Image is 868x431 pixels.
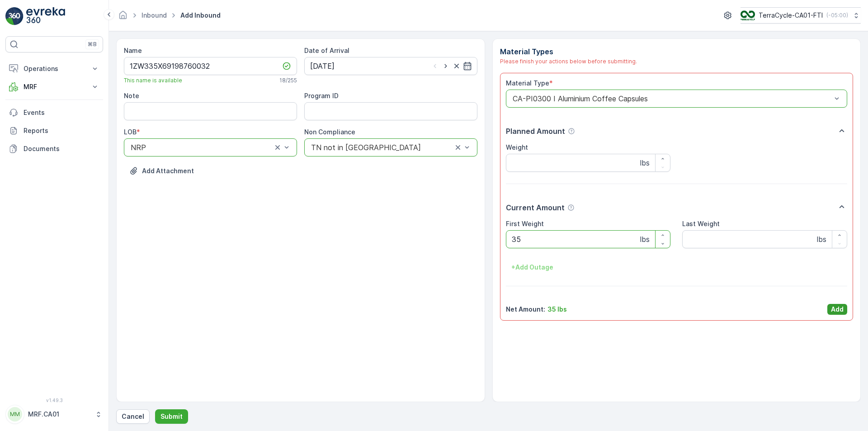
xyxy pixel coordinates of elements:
[506,79,549,87] label: Material Type
[5,398,103,403] span: v 1.49.3
[279,77,297,84] p: 18 / 255
[682,220,720,227] label: Last Weight
[5,405,103,424] button: MMMRF.CA01
[547,305,567,314] p: 35 lbs
[142,166,194,175] p: Add Attachment
[116,409,150,424] button: Cancel
[5,140,103,158] a: Documents
[500,46,854,57] p: Material Types
[827,304,847,315] button: Add
[8,407,22,422] div: MM
[5,7,24,25] img: logo
[506,260,559,275] button: +Add Outage
[640,157,650,168] p: lbs
[5,78,103,96] button: MRF
[26,7,65,25] img: logo_light-DOdMpM7g.png
[304,128,355,136] label: Non Compliance
[304,92,339,99] label: Program ID
[5,104,103,122] a: Events
[567,204,575,211] div: Help Tooltip Icon
[142,11,167,19] a: Inbound
[741,7,861,24] button: TerraCycle-CA01-FTI(-05:00)
[124,92,139,99] label: Note
[511,263,553,272] p: + Add Outage
[759,11,823,20] p: TerraCycle-CA01-FTI
[640,234,650,245] p: lbs
[155,409,188,424] button: Submit
[304,47,349,54] label: Date of Arrival
[160,412,183,421] p: Submit
[826,12,848,19] p: ( -05:00 )
[568,128,575,135] div: Help Tooltip Icon
[124,47,142,54] label: Name
[500,57,854,66] div: Please finish your actions below before submitting.
[506,143,528,151] label: Weight
[24,108,99,117] p: Events
[817,234,826,245] p: lbs
[124,164,199,178] button: Upload File
[741,10,755,20] img: TC_BVHiTW6.png
[24,64,85,73] p: Operations
[304,57,477,75] input: dd/mm/yyyy
[5,60,103,78] button: Operations
[506,220,544,227] label: First Weight
[124,77,182,84] span: This name is available
[506,126,565,137] p: Planned Amount
[506,305,545,314] p: Net Amount :
[831,305,844,314] p: Add
[506,202,565,213] p: Current Amount
[179,11,222,20] span: Add Inbound
[122,412,144,421] p: Cancel
[88,41,97,48] p: ⌘B
[24,82,85,91] p: MRF
[24,126,99,135] p: Reports
[118,14,128,21] a: Homepage
[28,410,90,419] p: MRF.CA01
[124,128,137,136] label: LOB
[5,122,103,140] a: Reports
[24,144,99,153] p: Documents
